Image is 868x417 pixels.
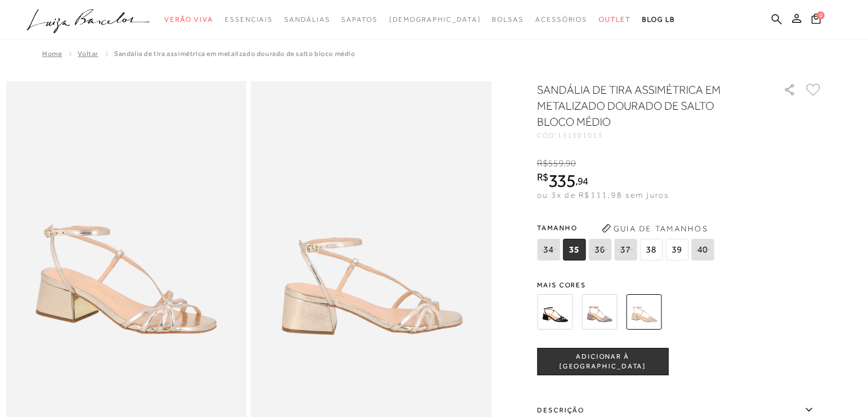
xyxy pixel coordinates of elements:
[537,348,668,375] button: ADICIONAR À [GEOGRAPHIC_DATA]
[537,82,751,130] h1: SANDÁLIA DE TIRA ASSIMÉTRICA EM METALIZADO DOURADO DE SALTO BLOCO MÉDIO
[642,15,675,23] span: BLOG LB
[42,50,62,58] a: Home
[538,352,668,372] span: ADICIONAR À [GEOGRAPHIC_DATA]
[537,158,548,169] i: R$
[341,9,377,30] a: categoryNavScreenReaderText
[537,239,560,260] span: 34
[817,11,825,19] span: 0
[284,15,330,23] span: Sandálias
[575,176,588,186] i: ,
[284,9,330,30] a: categoryNavScreenReaderText
[614,239,637,260] span: 37
[537,294,572,330] img: SANDÁLIA DE TIRA ASSIMÉTRICA EM COURO PRETO DE SALTO BLOCO MÉDIO
[164,9,213,30] a: categoryNavScreenReaderText
[225,9,273,30] a: categoryNavScreenReaderText
[599,15,631,23] span: Outlet
[642,9,675,30] a: BLOG LB
[114,50,356,58] span: SANDÁLIA DE TIRA ASSIMÉTRICA EM METALIZADO DOURADO DE SALTO BLOCO MÉDIO
[599,9,631,30] a: categoryNavScreenReaderText
[537,282,822,288] span: Mais cores
[164,15,213,23] span: Verão Viva
[535,15,587,23] span: Acessórios
[537,219,717,236] span: Tamanho
[537,172,548,182] i: R$
[640,239,663,260] span: 38
[389,15,481,23] span: [DEMOGRAPHIC_DATA]
[389,9,481,30] a: noSubCategoriesText
[492,15,524,23] span: Bolsas
[558,131,603,139] span: 131301013
[548,170,575,191] span: 335
[492,9,524,30] a: categoryNavScreenReaderText
[665,239,688,260] span: 39
[78,50,98,58] a: Voltar
[564,158,576,169] i: ,
[341,15,377,23] span: Sapatos
[582,294,617,330] img: SANDÁLIA DE TIRA ASSIMÉTRICA EM METALIZADO CHUMBO DE SALTO BLOCO MÉDIO
[578,175,588,187] span: 94
[548,158,563,169] span: 559
[808,13,824,28] button: 0
[537,132,765,139] div: CÓD:
[535,9,587,30] a: categoryNavScreenReaderText
[691,239,714,260] span: 40
[225,15,273,23] span: Essenciais
[588,239,611,260] span: 36
[563,239,586,260] span: 35
[626,294,661,330] img: SANDÁLIA DE TIRA ASSIMÉTRICA EM METALIZADO DOURADO DE SALTO BLOCO MÉDIO
[566,158,576,169] span: 90
[597,219,712,238] button: Guia de Tamanhos
[537,190,669,199] span: ou 3x de R$111,98 sem juros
